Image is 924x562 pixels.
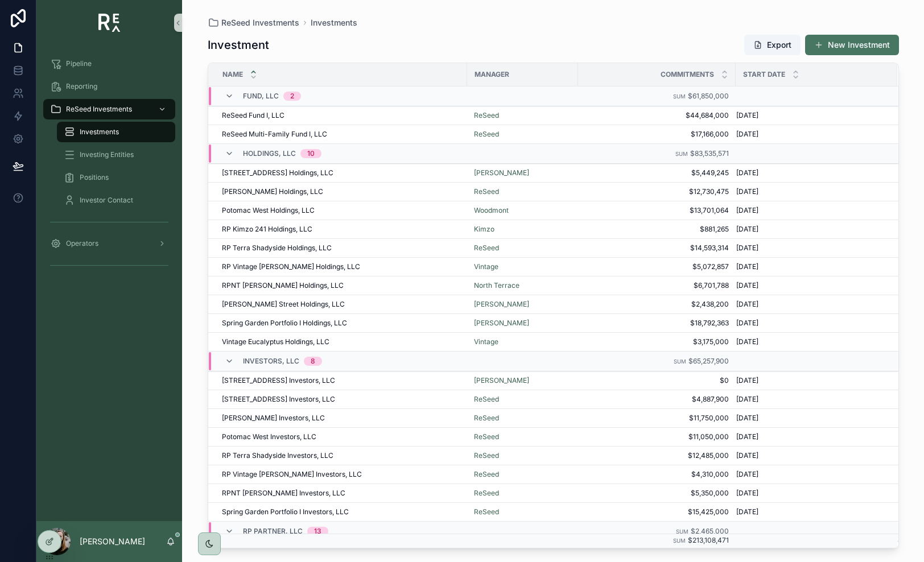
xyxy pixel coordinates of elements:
span: ReSeed [474,187,499,196]
a: Investing Entities [57,144,175,165]
a: ReSeed [474,395,499,404]
a: [PERSON_NAME] Investors, LLC [222,414,460,423]
span: [DATE] [736,337,758,346]
span: $11,750,000 [585,414,729,423]
a: [DATE] [736,376,884,385]
p: [PERSON_NAME] [80,536,145,547]
span: [DATE] [736,470,758,479]
a: Vintage [474,337,571,346]
a: Woodmont [474,206,571,215]
span: Spring Garden Portfolio I Holdings, LLC [222,319,347,328]
a: Vintage [474,262,571,271]
span: [DATE] [736,376,758,385]
a: ReSeed [474,470,499,479]
a: ReSeed [474,507,571,516]
a: [STREET_ADDRESS] Investors, LLC [222,395,460,404]
a: [PERSON_NAME] [474,300,571,309]
small: Sum [676,528,688,535]
span: [DATE] [736,300,758,309]
span: Spring Garden Portfolio I Investors, LLC [222,507,349,516]
span: Commitments [661,70,714,79]
a: $12,730,475 [585,187,729,196]
a: Investor Contact [57,190,175,210]
span: $65,257,900 [688,357,729,365]
span: RPNT [PERSON_NAME] Holdings, LLC [222,281,344,290]
a: $4,310,000 [585,470,729,479]
a: ReSeed [474,395,571,404]
a: [DATE] [736,187,884,196]
span: [STREET_ADDRESS] Holdings, LLC [222,168,333,177]
a: [DATE] [736,300,884,309]
span: $12,485,000 [585,451,729,460]
button: Export [744,35,801,55]
span: RP Kimzo 241 Holdings, LLC [222,225,312,234]
span: $83,535,571 [690,149,729,158]
span: [DATE] [736,130,758,139]
a: $0 [585,376,729,385]
span: Investing Entities [80,150,134,159]
a: Investments [311,17,357,28]
span: Operators [66,239,98,248]
span: [DATE] [736,432,758,441]
span: $213,108,471 [688,536,729,544]
span: Potomac West Investors, LLC [222,432,316,441]
span: $5,072,857 [585,262,729,271]
span: RP Vintage [PERSON_NAME] Investors, LLC [222,470,362,479]
a: $2,438,200 [585,300,729,309]
span: [DATE] [736,451,758,460]
span: Manager [475,70,509,79]
a: ReSeed Investments [43,99,175,119]
div: 10 [307,149,315,158]
a: [PERSON_NAME] [474,319,571,328]
a: RP Vintage [PERSON_NAME] Holdings, LLC [222,262,460,271]
span: ReSeed [474,111,499,120]
span: Pipeline [66,59,92,68]
span: [DATE] [736,187,758,196]
span: Fund, LLC [243,92,279,101]
a: Kimzo [474,225,571,234]
a: ReSeed [474,470,571,479]
span: ReSeed [474,432,499,441]
span: [STREET_ADDRESS] Investors, LLC [222,395,335,404]
span: $3,175,000 [585,337,729,346]
div: scrollable content [36,46,182,289]
a: ReSeed [474,187,571,196]
span: ReSeed [474,489,499,498]
span: [DATE] [736,281,758,290]
a: RP Terra Shadyside Investors, LLC [222,451,460,460]
a: [DATE] [736,489,884,498]
span: Name [222,70,243,79]
a: $15,425,000 [585,507,729,516]
a: [DATE] [736,206,884,215]
span: Vintage [474,337,498,346]
a: [PERSON_NAME] [474,168,529,177]
a: ReSeed [474,130,499,139]
a: New Investment [805,35,899,55]
a: ReSeed [474,432,571,441]
a: ReSeed Fund I, LLC [222,111,460,120]
a: [DATE] [736,432,884,441]
a: RP Kimzo 241 Holdings, LLC [222,225,460,234]
span: $2,465,000 [691,527,729,535]
span: $11,050,000 [585,432,729,441]
span: [DATE] [736,319,758,328]
span: RP Terra Shadyside Investors, LLC [222,451,333,460]
span: [DATE] [736,262,758,271]
span: RP Terra Shadyside Holdings, LLC [222,243,332,253]
span: [DATE] [736,243,758,253]
a: $13,701,064 [585,206,729,215]
a: [PERSON_NAME] [474,300,529,309]
a: [STREET_ADDRESS] Investors, LLC [222,376,460,385]
a: $44,684,000 [585,111,729,120]
span: ReSeed Multi-Family Fund I, LLC [222,130,327,139]
span: [DATE] [736,206,758,215]
a: Operators [43,233,175,254]
span: [PERSON_NAME] [474,376,529,385]
span: Holdings, LLC [243,149,296,158]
